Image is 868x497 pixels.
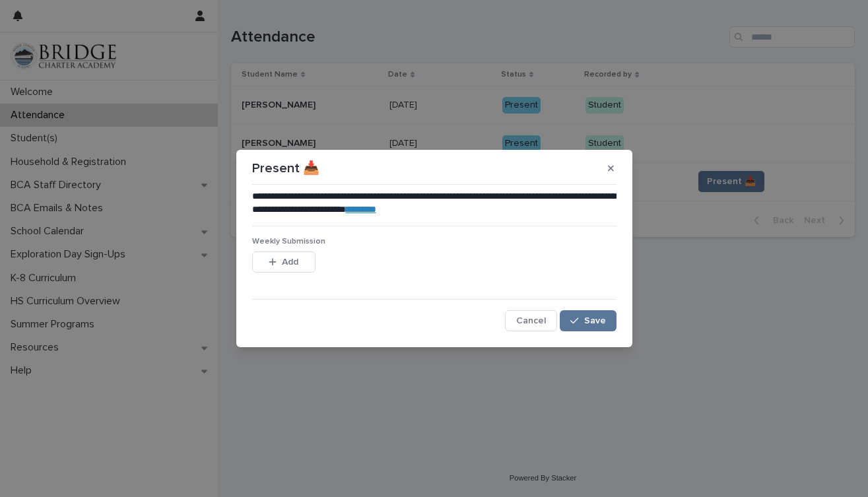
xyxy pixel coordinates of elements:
[516,316,546,325] span: Cancel
[252,160,319,176] p: Present 📥
[584,316,606,325] span: Save
[252,238,325,246] span: Weekly Submission
[282,257,298,267] span: Add
[505,310,557,331] button: Cancel
[252,251,316,273] button: Add
[560,310,616,331] button: Save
